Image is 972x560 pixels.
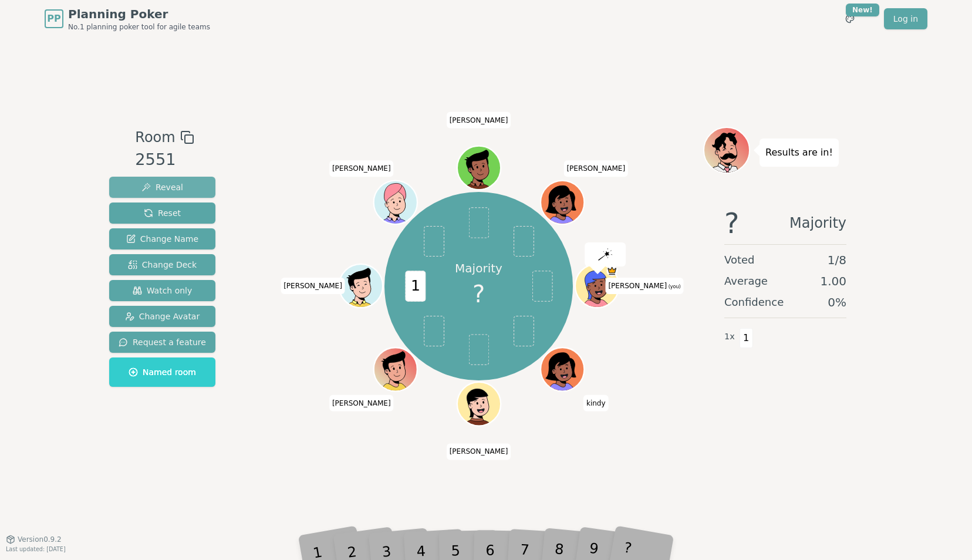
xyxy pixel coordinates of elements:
[563,161,628,177] span: Click to change your name
[133,285,193,296] span: Watch only
[18,535,62,544] span: Version 0.9.2
[724,252,755,268] span: Voted
[765,144,833,161] p: Results are in!
[724,273,768,289] span: Average
[128,259,197,271] span: Change Deck
[576,266,617,307] button: Click to change your avatar
[129,366,196,378] span: Named room
[125,311,200,322] span: Change Avatar
[68,6,210,22] span: Planning Poker
[281,278,345,294] span: Click to change your name
[141,181,183,193] span: Reveal
[126,233,198,245] span: Change Name
[119,336,206,348] span: Request a feature
[109,280,215,301] button: Watch only
[447,444,511,460] span: Click to change your name
[583,395,609,411] span: Click to change your name
[329,161,394,177] span: Click to change your name
[109,357,215,387] button: Named room
[109,254,215,275] button: Change Deck
[6,546,66,552] span: Last updated: [DATE]
[598,248,612,260] img: reveal
[605,278,683,294] span: Click to change your name
[45,6,210,32] a: PPPlanning PokerNo.1 planning poker tool for agile teams
[724,209,739,237] span: ?
[47,12,60,26] span: PP
[789,209,846,237] span: Majority
[724,330,735,343] span: 1 x
[828,252,846,268] span: 1 / 8
[447,112,511,129] span: Click to change your name
[455,260,502,276] p: Majority
[828,294,846,311] span: 0 %
[109,306,215,327] button: Change Avatar
[109,203,215,224] button: Reset
[109,177,215,198] button: Reveal
[606,266,617,277] span: Natasha is the host
[68,22,210,32] span: No.1 planning poker tool for agile teams
[839,8,860,29] button: New!
[329,395,394,411] span: Click to change your name
[6,535,62,544] button: Version0.9.2
[820,273,846,289] span: 1.00
[667,284,681,289] span: (you)
[724,294,784,311] span: Confidence
[109,332,215,353] button: Request a feature
[884,8,927,29] a: Log in
[846,4,879,16] div: New!
[405,271,426,301] span: 1
[135,127,175,148] span: Room
[135,148,194,172] div: 2551
[144,207,181,219] span: Reset
[109,228,215,249] button: Change Name
[740,328,753,348] span: 1
[473,276,485,312] span: ?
